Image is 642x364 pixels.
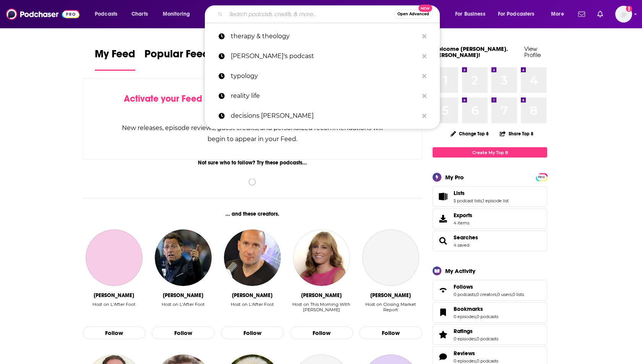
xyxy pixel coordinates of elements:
[575,8,588,21] a: Show notifications dropdown
[433,324,547,345] span: Ratings
[435,213,451,224] span: Exports
[482,198,483,203] span: ,
[157,8,200,20] button: open menu
[212,5,447,23] div: Search podcasts, credits, & more...
[433,302,547,323] span: Bookmarks
[496,292,497,297] span: ,
[454,328,473,335] span: Ratings
[162,302,205,318] div: Host on L'After Foot
[454,328,498,335] a: Ratings
[476,292,496,297] a: 0 creators
[121,93,384,115] div: by following Podcasts, Creators, Lists, and other Users!
[231,66,418,86] p: typology
[546,8,574,20] button: open menu
[435,236,451,246] a: Searches
[615,6,632,23] span: Logged in as heidi.egloff
[433,280,547,301] span: Follows
[370,292,411,299] div: Todd Gleason
[205,106,440,126] a: decisions [PERSON_NAME]
[477,358,498,364] a: 0 podcasts
[95,47,135,71] a: My Feed
[144,47,209,71] a: Popular Feed
[418,5,432,12] span: New
[445,267,475,275] div: My Activity
[205,66,440,86] a: typology
[205,46,440,66] a: [PERSON_NAME]'s podcast
[524,45,541,58] a: View Profile
[455,9,485,19] span: For Business
[483,198,509,203] a: 1 episode list
[433,147,547,158] a: Create My Top 8
[435,307,451,318] a: Bookmarks
[594,8,606,21] a: Show notifications dropdown
[121,122,384,145] div: New releases, episode reviews, guest credits, and personalized recommendations will begin to appe...
[224,229,280,286] img: Gilbert Brisbois
[433,208,547,229] a: Exports
[155,229,211,286] img: Daniel Riolo
[162,302,205,307] div: Host on L'After Foot
[231,106,418,126] p: decisions dunham
[83,211,422,217] div: ... and these creators.
[512,292,524,297] a: 0 lists
[301,292,342,299] div: Jennifer Kushinka
[394,10,433,19] button: Open AdvancedNew
[435,351,451,362] a: Reviews
[454,336,476,341] a: 0 episodes
[433,186,547,207] span: Lists
[497,292,512,297] a: 0 users
[131,9,148,19] span: Charts
[477,314,498,319] a: 0 podcasts
[476,336,477,341] span: ,
[512,292,512,297] span: ,
[454,350,475,357] span: Reviews
[435,191,451,202] a: Lists
[476,314,477,319] span: ,
[6,7,79,21] img: Podchaser - Follow, Share and Rate Podcasts
[433,45,508,58] a: Welcome [PERSON_NAME].[PERSON_NAME]!
[86,229,142,286] a: Jerome Rothen
[454,212,472,219] span: Exports
[144,47,209,65] span: Popular Feed
[231,26,418,46] p: therapy & theology
[499,126,534,141] button: Share Top 8
[94,292,134,299] div: Jerome Rothen
[205,86,440,106] a: reality life
[163,9,190,19] span: Monitoring
[232,292,272,299] div: Gilbert Brisbois
[454,190,465,197] span: Lists
[454,358,476,364] a: 0 episodes
[445,174,464,181] div: My Pro
[231,46,418,66] p: lenny's podcast
[498,9,535,19] span: For Podcasters
[293,229,350,286] img: Jennifer Kushinka
[226,8,394,20] input: Search podcasts, credits, & more...
[477,336,498,341] a: 0 podcasts
[454,220,472,226] span: 4 items
[454,283,473,290] span: Follows
[231,86,418,106] p: reality life
[537,174,546,180] span: PRO
[493,8,546,20] button: open menu
[454,234,478,241] a: Searches
[450,8,495,20] button: open menu
[290,327,353,340] button: Follow
[454,292,475,297] a: 0 podcasts
[454,350,498,357] a: Reviews
[615,6,632,23] img: User Profile
[476,358,477,364] span: ,
[163,292,203,299] div: Daniel Riolo
[152,327,215,340] button: Follow
[83,159,422,166] div: Not sure who to follow? Try these podcasts...
[454,242,469,248] a: 4 saved
[362,229,419,286] a: Todd Gleason
[454,190,509,197] a: Lists
[290,302,353,312] div: Host on This Morning With [PERSON_NAME]
[433,231,547,251] span: Searches
[454,283,524,290] a: Follows
[83,327,146,340] button: Follow
[95,9,117,19] span: Podcasts
[446,129,493,138] button: Change Top 8
[221,327,284,340] button: Follow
